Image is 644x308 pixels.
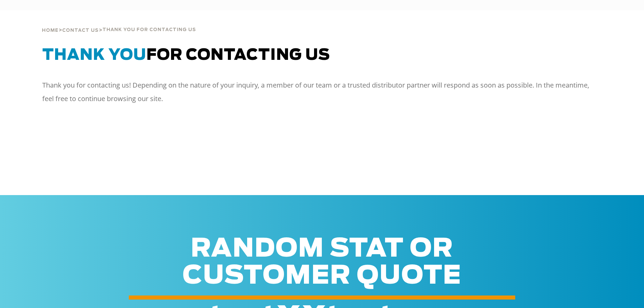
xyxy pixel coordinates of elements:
[42,78,590,105] p: Thank you for contacting us! Depending on the nature of your inquiry, a member of our team or a t...
[102,28,196,32] span: thank you for contacting us
[42,28,58,33] span: Home
[62,28,99,33] span: Contact Us
[62,27,99,33] a: Contact Us
[42,48,146,63] span: Thank You
[42,10,196,36] div: > >
[42,48,330,63] span: for Contacting Us
[42,27,58,33] a: Home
